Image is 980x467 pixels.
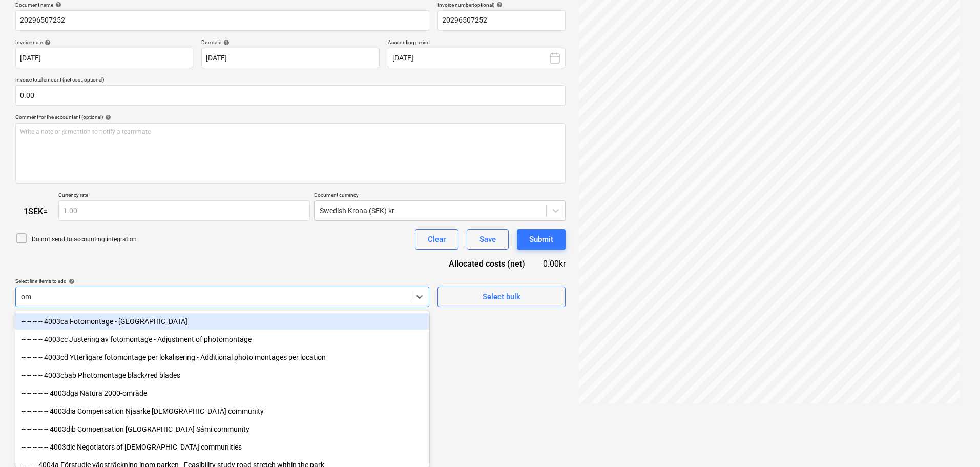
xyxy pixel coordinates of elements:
[15,313,429,330] div: -- -- -- -- 4003ca Fotomontage - [GEOGRAPHIC_DATA]
[541,258,566,270] div: 0.00kr
[15,207,58,216] div: 1 SEK =
[15,403,429,419] div: -- -- -- -- -- 4003dia Compensation Njaarke [DEMOGRAPHIC_DATA] community
[437,287,566,307] button: Select bulk
[221,39,230,46] span: help
[43,39,51,46] span: help
[67,278,75,285] span: help
[15,421,429,437] div: -- -- -- -- -- 4003dib Compensation [GEOGRAPHIC_DATA] Sámi community
[15,278,429,285] div: Select line-items to add
[201,39,379,46] div: Due date
[388,48,566,68] button: [DATE]
[15,349,429,366] div: -- -- -- -- 4003cd Ytterligare fotomontage per lokalisering - Additional photo montages per location
[15,367,429,383] div: -- -- -- -- 4003cbab Photomontage black/red blades
[483,290,520,303] div: Select bulk
[529,233,553,246] div: Submit
[15,385,429,401] div: -- -- -- -- -- 4003dga Natura 2000-område
[15,2,429,8] div: Document name
[15,421,429,437] div: -- -- -- -- -- 4003dib Compensation Tåssåsen Sámi community
[201,48,379,68] input: Due date not specified
[15,331,429,348] div: -- -- -- -- 4003cc Justering av fotomontage - Adjustment of photomontage
[437,10,566,31] input: Invoice number
[15,39,193,46] div: Invoice date
[314,192,566,200] p: Document currency
[15,10,429,31] input: Document name
[53,2,61,8] span: help
[428,233,446,246] div: Clear
[415,229,458,250] button: Clear
[15,439,429,455] div: -- -- -- -- -- 4003dic Negotiators of [DEMOGRAPHIC_DATA] communities
[15,403,429,419] div: -- -- -- -- -- 4003dia Compensation Njaarke Sámi community
[15,313,429,330] div: -- -- -- -- 4003ca Fotomontage - Photomontage
[479,233,496,246] div: Save
[517,229,566,250] button: Submit
[437,2,566,8] div: Invoice number (optional)
[929,418,980,467] iframe: Chat Widget
[103,114,111,120] span: help
[432,258,541,270] div: Allocated costs (net)
[32,235,137,244] p: Do not send to accounting integration
[15,439,429,455] div: -- -- -- -- -- 4003dic Negotiators of Sámi communities
[494,2,503,8] span: help
[388,39,566,48] p: Accounting period
[15,85,566,106] input: Invoice total amount (net cost, optional)
[467,229,509,250] button: Save
[15,76,566,85] p: Invoice total amount (net cost, optional)
[15,48,193,68] input: Invoice date not specified
[58,192,310,200] p: Currency rate
[15,114,566,120] div: Comment for the accountant (optional)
